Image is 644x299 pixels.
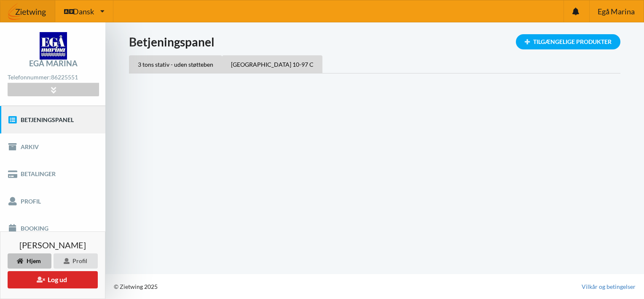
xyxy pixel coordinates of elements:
div: 3 tons stativ - uden støtteben [129,55,222,73]
div: [GEOGRAPHIC_DATA] 10-97 C [222,55,322,73]
h1: Betjeningspanel [129,34,620,49]
div: Hjem [8,253,51,269]
button: Log ud [8,271,98,288]
div: Telefonnummer: [8,72,99,83]
span: Dansk [73,8,94,15]
div: Egå Marina [29,60,78,67]
span: Egå Marina [598,8,635,15]
strong: 86225551 [51,73,78,81]
a: Vilkår og betingelser [582,283,636,291]
span: [PERSON_NAME] [19,241,86,249]
div: Profil [54,253,98,269]
div: Tilgængelige Produkter [516,34,620,49]
img: logo [40,32,67,60]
